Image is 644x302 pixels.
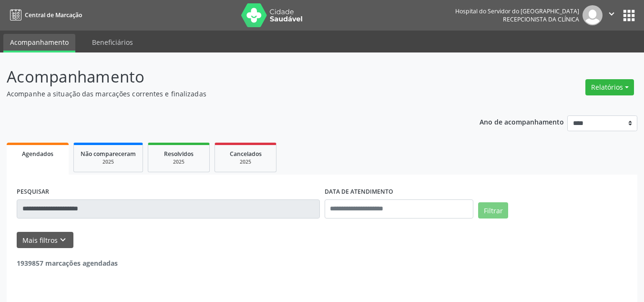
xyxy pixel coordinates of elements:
[81,158,136,166] div: 2025
[25,11,82,19] span: Central de Marcação
[81,150,136,158] span: Não compareceram
[325,185,393,199] label: DATA DE ATENDIMENTO
[164,150,194,158] span: Resolvidos
[17,259,118,268] strong: 1939857 marcações agendadas
[17,232,73,249] button: Mais filtroskeyboard_arrow_down
[58,235,68,245] i: keyboard_arrow_down
[22,150,53,158] span: Agendados
[583,5,603,25] img: img
[85,34,140,51] a: Beneficiários
[621,7,637,24] button: apps
[606,9,617,19] i: 
[503,15,579,23] span: Recepcionista da clínica
[480,115,564,127] p: Ano de acompanhamento
[455,7,579,15] div: Hospital do Servidor do [GEOGRAPHIC_DATA]
[155,158,203,166] div: 2025
[222,158,269,166] div: 2025
[585,79,634,95] button: Relatórios
[603,5,621,25] button: 
[3,34,75,52] a: Acompanhamento
[7,89,448,99] p: Acompanhe a situação das marcações correntes e finalizadas
[7,65,448,89] p: Acompanhamento
[230,150,262,158] span: Cancelados
[7,7,82,23] a: Central de Marcação
[478,202,508,219] button: Filtrar
[17,185,49,199] label: PESQUISAR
